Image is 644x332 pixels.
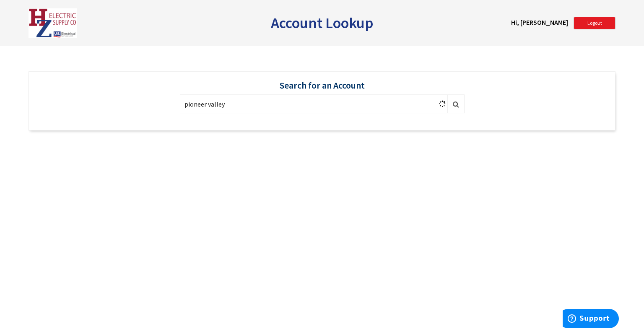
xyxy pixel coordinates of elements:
[587,20,602,26] span: Logout
[511,18,568,26] strong: Hi, [PERSON_NAME]
[271,15,374,31] h2: Account Lookup
[563,309,619,330] iframe: Opens a widget where you can find more information
[29,8,77,38] img: US Electrical Services, Inc.
[180,94,448,113] input: Search
[574,17,615,29] a: Logout
[37,80,607,90] h4: Search for an Account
